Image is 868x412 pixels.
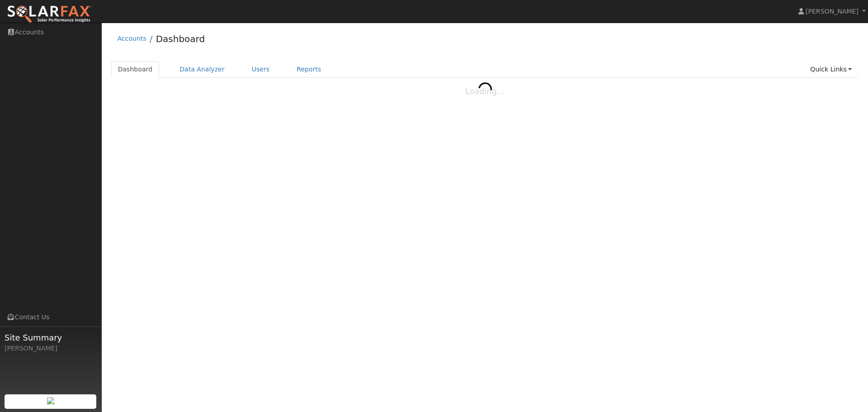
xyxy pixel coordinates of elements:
span: Site Summary [5,331,97,344]
a: Dashboard [156,33,205,44]
img: retrieve [47,397,54,404]
a: Reports [290,61,328,78]
a: Dashboard [111,61,160,78]
div: [PERSON_NAME] [5,344,97,353]
a: Users [245,61,277,78]
a: Quick Links [803,61,859,78]
a: Data Analyzer [173,61,231,78]
img: SolarFax [7,5,92,24]
a: Accounts [118,35,146,42]
span: [PERSON_NAME] [806,8,859,15]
